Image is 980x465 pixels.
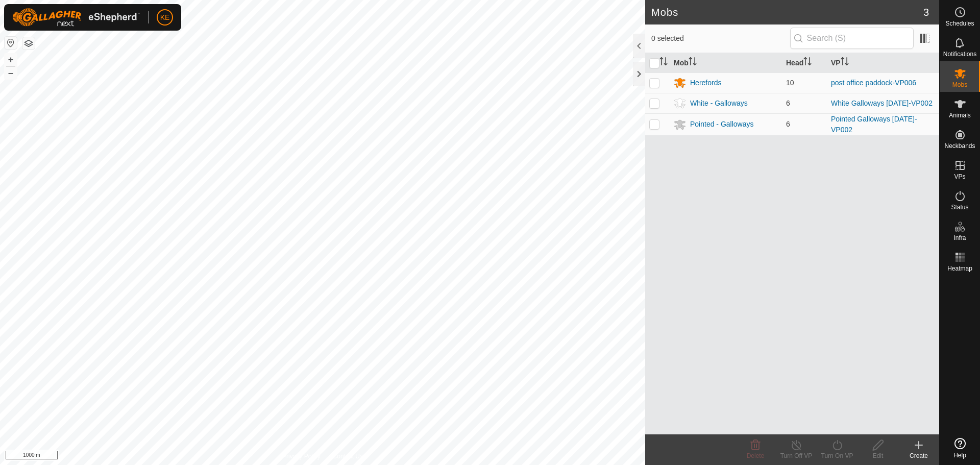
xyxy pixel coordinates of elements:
span: Infra [953,235,966,241]
span: Animals [949,112,971,118]
div: Turn Off VP [776,451,817,460]
a: post office paddock-VP006 [831,79,916,87]
p-sorticon: Activate to sort [689,59,697,67]
div: Edit [857,451,898,460]
span: Heatmap [947,265,972,272]
span: Status [951,204,968,210]
h2: Mobs [651,6,923,18]
a: Pointed Galloways [DATE]-VP002 [831,115,917,134]
p-sorticon: Activate to sort [841,59,849,67]
button: – [5,67,17,79]
a: Privacy Policy [282,452,321,461]
input: Search (S) [790,28,914,49]
p-sorticon: Activate to sort [659,59,668,67]
span: VPs [954,174,965,180]
span: Mobs [952,82,967,88]
a: White Galloways [DATE]-VP002 [831,99,933,107]
span: 10 [786,79,794,87]
span: 6 [786,99,790,107]
span: 6 [786,120,790,128]
th: VP [827,53,939,73]
span: 0 selected [651,33,790,44]
a: Help [940,434,980,462]
div: Turn On VP [817,451,857,460]
span: Help [953,452,966,458]
img: Gallagher Logo [12,8,140,27]
span: Schedules [945,20,974,27]
span: 3 [923,5,929,20]
span: Neckbands [944,143,975,149]
span: Delete [747,452,765,459]
p-sorticon: Activate to sort [803,59,812,67]
button: Map Layers [22,37,35,50]
button: Reset Map [5,37,17,49]
a: Contact Us [333,452,363,461]
th: Head [782,53,827,73]
span: KE [160,12,170,23]
div: White - Galloways [690,98,748,109]
span: Notifications [943,51,976,57]
button: + [5,54,17,66]
th: Mob [670,53,782,73]
div: Pointed - Galloways [690,119,754,130]
div: Herefords [690,78,721,88]
div: Create [898,451,939,460]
